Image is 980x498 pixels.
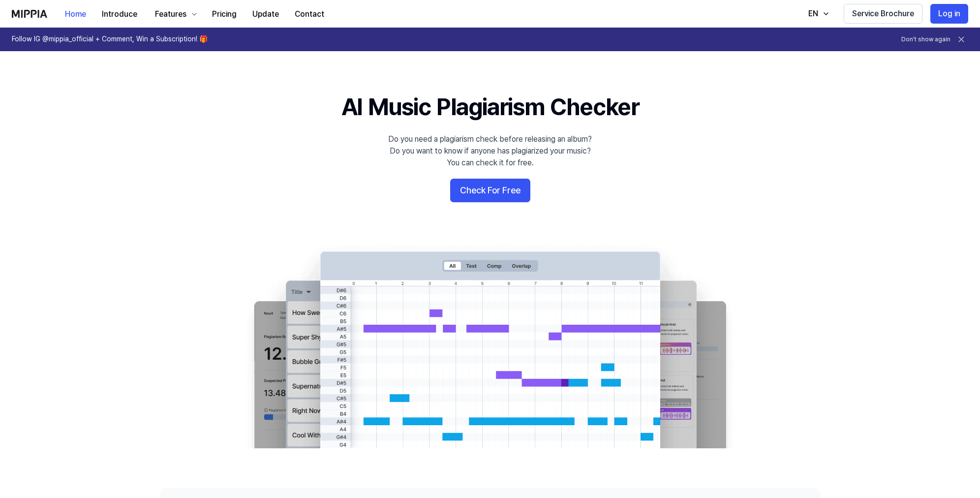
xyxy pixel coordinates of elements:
button: EN [798,4,836,24]
button: Update [245,4,287,24]
div: Features [153,8,188,20]
button: Features [145,4,204,24]
button: Pricing [204,4,245,24]
div: EN [806,8,820,20]
div: Do you need a plagiarism check before releasing an album? Do you want to know if anyone has plagi... [388,133,592,169]
button: Introduce [94,4,145,24]
button: Check For Free [450,179,530,202]
img: main Image [234,242,746,448]
a: Home [57,0,94,28]
button: Home [57,4,94,24]
a: Update [245,0,287,28]
img: logo [12,10,47,18]
h1: AI Music Plagiarism Checker [341,91,639,124]
button: Contact [287,4,332,24]
h1: Follow IG @mippia_official + Comment, Win a Subscription! 🎁 [12,34,208,44]
button: Don't show again [901,35,950,44]
button: Service Brochure [844,4,922,24]
button: Log in [930,4,968,24]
